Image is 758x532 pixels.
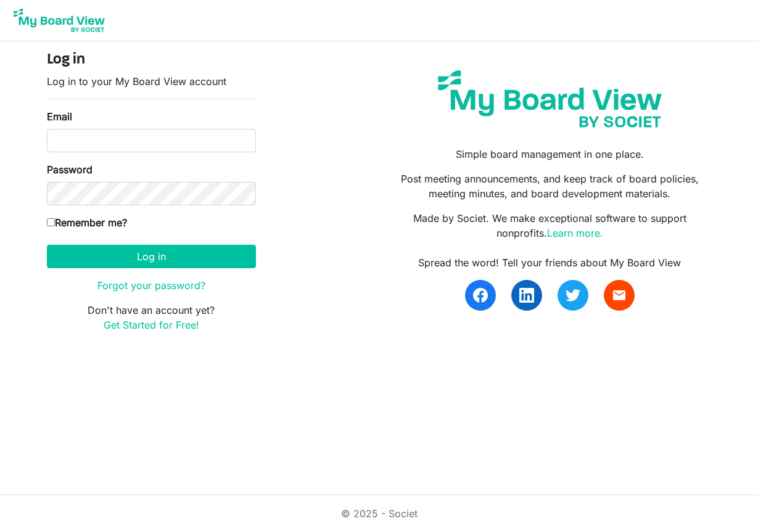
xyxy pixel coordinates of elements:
[97,279,205,292] a: Forgot your password?
[604,280,635,311] a: email
[547,227,603,239] a: Learn more.
[10,5,109,36] img: My Board View Logo
[47,218,55,226] input: Remember me?
[473,288,488,303] img: facebook.svg
[388,147,711,162] p: Simple board management in one place.
[47,162,93,177] label: Password
[341,507,418,520] a: © 2025 - Societ
[47,303,256,332] p: Don't have an account yet?
[388,171,711,201] p: Post meeting announcements, and keep track of board policies, meeting minutes, and board developm...
[519,288,534,303] img: linkedin.svg
[47,245,256,268] button: Log in
[566,288,580,303] img: twitter.svg
[388,255,711,270] div: Spread the word! Tell your friends about My Board View
[104,319,199,331] a: Get Started for Free!
[612,288,627,303] span: email
[388,211,711,240] p: Made by Societ. We make exceptional software to support nonprofits.
[47,109,72,124] label: Email
[47,215,127,230] label: Remember me?
[429,61,671,137] img: my-board-view-societ.svg
[47,51,256,69] h4: Log in
[47,74,256,89] p: Log in to your My Board View account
